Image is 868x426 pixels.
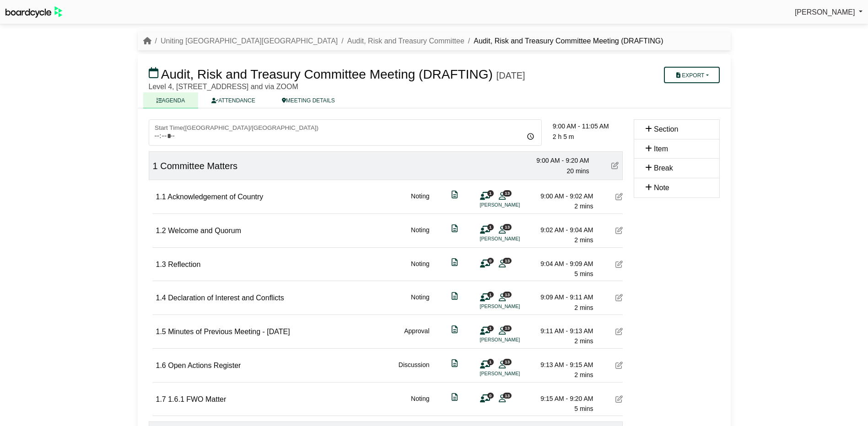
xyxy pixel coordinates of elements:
span: Declaration of Interest and Conflicts [168,294,284,302]
a: MEETING DETAILS [269,92,348,108]
div: Noting [411,292,429,313]
span: Minutes of Previous Meeting - [DATE] [168,328,290,335]
span: Welcome and Quorum [168,227,241,234]
span: Committee Matters [160,161,237,171]
li: [PERSON_NAME] [480,336,549,344]
div: 9:15 AM - 9:20 AM [529,394,593,404]
span: 1.1 [156,193,166,201]
span: 5 mins [574,405,593,412]
span: 1.6 [156,362,166,369]
li: Audit, Risk and Treasury Committee Meeting (DRAFTING) [464,35,663,47]
span: 0 [487,258,494,264]
span: 1.5 [156,328,166,335]
span: 13 [503,325,512,331]
span: 1.2 [156,227,166,234]
span: 1 [153,161,158,171]
div: Noting [411,225,429,245]
span: 1 [487,190,494,196]
span: 2 mins [574,236,593,244]
nav: breadcrumb [143,35,663,47]
span: [PERSON_NAME] [795,8,855,16]
a: ATTENDANCE [198,92,268,108]
div: [DATE] [496,70,525,81]
div: 9:00 AM - 11:05 AM [553,121,623,131]
li: [PERSON_NAME] [480,201,549,209]
a: [PERSON_NAME] [795,6,863,18]
span: 2 h 5 m [553,133,574,140]
span: 2 mins [574,202,593,210]
span: 13 [503,224,512,230]
div: 9:02 AM - 9:04 AM [529,225,593,235]
span: 5 mins [574,270,593,277]
div: 9:04 AM - 9:09 AM [529,259,593,269]
div: 9:00 AM - 9:20 AM [525,155,589,165]
span: 1.6.1 FWO Matter [168,395,226,403]
span: Acknowledgement of Country [167,193,263,201]
span: 1.3 [156,261,166,268]
a: AGENDA [143,92,199,108]
span: Reflection [168,261,200,268]
a: Audit, Risk and Treasury Committee [347,37,464,45]
span: Note [654,184,669,192]
div: Noting [411,259,429,279]
span: 13 [503,258,512,264]
div: Noting [411,191,429,212]
span: 13 [503,359,512,365]
li: [PERSON_NAME] [480,235,549,243]
span: 13 [503,190,512,196]
span: Item [654,145,668,153]
span: 2 mins [574,371,593,378]
span: 0 [487,393,494,399]
li: [PERSON_NAME] [480,370,549,378]
span: 1 [487,292,494,298]
span: 1 [487,325,494,331]
span: 1.7 [156,395,166,403]
span: Section [654,125,678,133]
span: 2 mins [574,304,593,311]
a: Uniting [GEOGRAPHIC_DATA][GEOGRAPHIC_DATA] [161,37,338,45]
img: BoardcycleBlackGreen-aaafeed430059cb809a45853b8cf6d952af9d84e6e89e1f1685b34bfd5cb7d64.svg [5,6,62,18]
span: Open Actions Register [168,362,241,369]
div: 9:09 AM - 9:11 AM [529,292,593,302]
span: 2 mins [574,337,593,345]
div: 9:00 AM - 9:02 AM [529,191,593,201]
span: Break [654,164,673,172]
span: Level 4, [STREET_ADDRESS] and via ZOOM [149,83,298,91]
span: 1 [487,359,494,365]
div: Approval [404,326,429,346]
div: 9:13 AM - 9:15 AM [529,360,593,370]
button: Export [664,67,719,83]
span: 1 [487,224,494,230]
span: 13 [503,292,512,298]
div: Noting [411,394,429,414]
span: Audit, Risk and Treasury Committee Meeting (DRAFTING) [161,67,493,81]
span: 20 mins [566,167,589,175]
li: [PERSON_NAME] [480,303,549,310]
span: 13 [503,393,512,399]
div: 9:11 AM - 9:13 AM [529,326,593,336]
div: Discussion [399,360,430,380]
span: 1.4 [156,294,166,302]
